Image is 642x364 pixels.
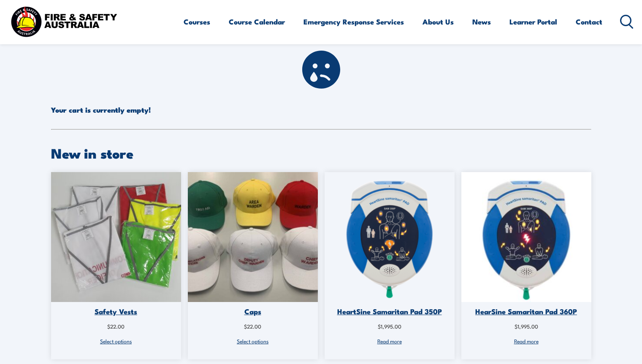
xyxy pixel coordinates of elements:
div: Caps [188,307,318,316]
a: Safety Vests Safety Vests [51,172,181,321]
a: Learner Portal [509,11,557,33]
h2: Your cart is currently empty! [51,51,591,116]
a: About Us [423,11,454,33]
a: Emergency Response Services [303,11,404,33]
a: Read more about “HeartSine Samaritan Pad 350P” [325,336,455,346]
a: Select options for “Caps” [188,336,318,346]
span: 22.00 [107,322,125,330]
div: HearSine Samaritan Pad 360P [461,307,591,316]
img: HeartSine Samaritan Pad 350P [325,172,455,302]
div: HeartSine Samaritan Pad 350P [325,307,455,316]
a: HearSine Samaritan Pad 360P HearSine Samaritan Pad 360P [461,172,591,321]
img: Safety Vests [51,172,181,302]
span: $ [515,322,517,330]
span: 1,995.00 [378,322,401,330]
a: Courses [184,11,210,33]
span: $ [107,322,110,330]
span: 22.00 [244,322,261,330]
a: Select options for “Safety Vests” [51,336,181,346]
a: Caps Caps [188,172,318,321]
span: $ [244,322,247,330]
a: HeartSine Samaritan Pad 350P HeartSine Samaritan Pad 350P [325,172,455,321]
a: News [472,11,491,33]
a: Course Calendar [229,11,285,33]
a: Read more about “HearSine Samaritan Pad 360P” [461,336,591,346]
span: 1,995.00 [515,322,538,330]
span: $ [378,322,381,330]
h2: New in store [51,147,591,159]
img: Caps [188,172,318,302]
img: HearSine Samaritan Pad 360P [461,172,591,302]
div: Safety Vests [51,307,181,316]
a: Contact [576,11,602,33]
